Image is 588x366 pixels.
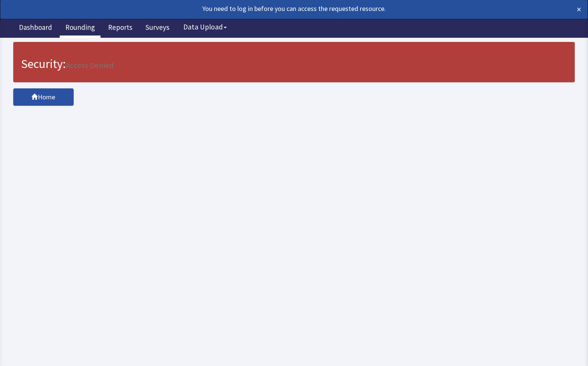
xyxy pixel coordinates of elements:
[60,19,101,38] a: Rounding
[21,20,567,33] h1: Security:
[140,19,175,38] a: Surveys
[102,19,138,38] a: Reports
[577,3,581,15] button: ×
[66,23,114,32] small: Access Denied
[13,19,58,38] a: Dashboard
[13,51,74,68] a: Home
[7,3,524,14] div: You need to log in before you can access the requested resource.
[179,20,231,34] button: Data Upload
